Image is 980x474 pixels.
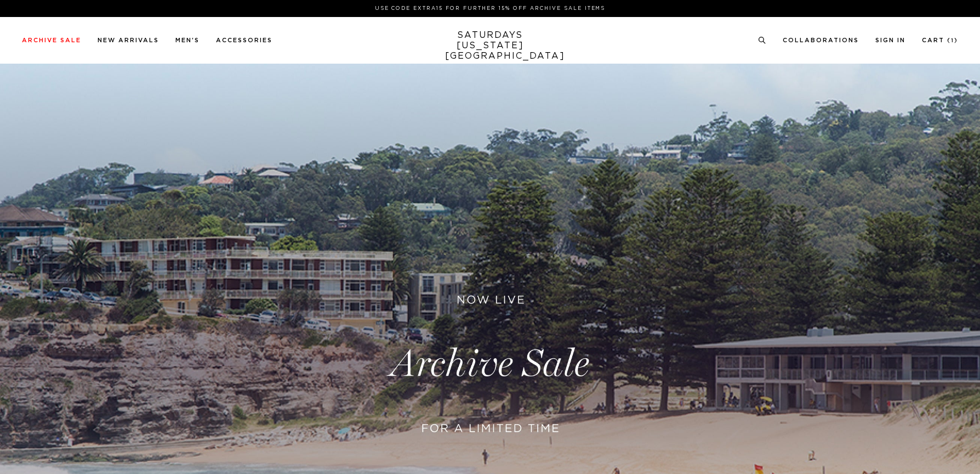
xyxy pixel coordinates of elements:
a: SATURDAYS[US_STATE][GEOGRAPHIC_DATA] [445,30,535,61]
a: New Arrivals [98,37,159,43]
a: Collaborations [783,37,859,43]
p: Use Code EXTRA15 for Further 15% Off Archive Sale Items [26,4,954,13]
a: Men's [175,37,200,43]
a: Sign In [875,37,905,43]
small: 1 [951,38,954,43]
a: Cart (1) [922,37,958,43]
a: Accessories [216,37,272,43]
a: Archive Sale [22,37,81,43]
